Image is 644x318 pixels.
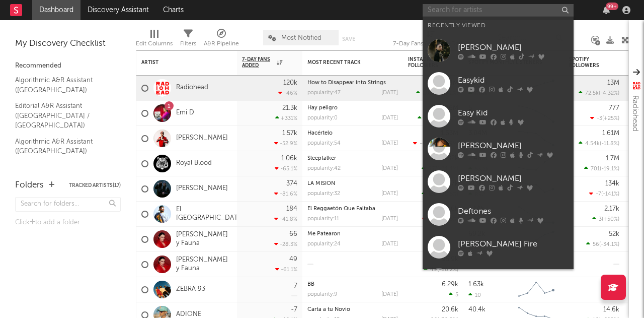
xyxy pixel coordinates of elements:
[286,206,297,212] div: 184
[603,306,619,313] div: 14.6k
[307,191,340,197] div: popularity: 32
[416,90,458,96] div: ( )
[307,307,398,312] div: Carta a tu Novio
[176,134,228,143] a: [PERSON_NAME]
[274,140,297,147] div: -52.9 %
[307,282,314,287] a: BB
[591,166,600,172] span: 701
[606,3,618,10] div: 99 +
[15,197,121,212] input: Search for folders...
[307,206,398,212] div: El Reggaetón Que Faltaba
[307,105,338,111] a: Hay peligro
[579,140,619,147] div: ( )
[468,281,484,288] div: 1.63k
[430,267,437,273] span: 49
[307,115,338,121] div: popularity: 0
[423,165,574,198] a: [PERSON_NAME]
[584,165,619,172] div: ( )
[605,180,619,187] div: 134k
[586,241,619,247] div: ( )
[442,306,458,313] div: 20.6k
[307,141,341,146] div: popularity: 54
[585,141,600,147] span: 4.54k
[307,282,398,287] div: BB
[603,6,610,14] button: 99+
[204,25,239,54] div: A&R Pipeline
[15,100,111,131] a: Editorial A&R Assistant ([GEOGRAPHIC_DATA] / [GEOGRAPHIC_DATA])
[176,231,232,248] a: [PERSON_NAME] y Fauna
[455,292,458,298] span: 5
[281,35,321,41] span: Most Notified
[307,231,398,237] div: Me Patearon
[176,159,212,168] a: Royal Blood
[423,34,574,67] a: [PERSON_NAME]
[274,190,297,197] div: -81.6 %
[413,140,458,147] div: ( )
[307,307,350,312] a: Carta a tu Novio
[136,38,173,50] div: Edit Columns
[307,206,375,212] a: El Reggaetón Que Faltaba
[307,105,398,111] div: Hay peligro
[423,231,574,264] a: [PERSON_NAME] Fire
[286,180,297,187] div: 374
[275,115,297,121] div: +331 %
[458,74,569,86] div: Easykid
[381,216,398,222] div: [DATE]
[307,292,338,297] div: popularity: 9
[289,256,297,263] div: 49
[307,156,398,161] div: Sleeptalker
[204,38,239,50] div: A&R Pipeline
[590,115,619,121] div: ( )
[439,267,457,273] span: -60.2 %
[604,116,618,121] span: +25 %
[307,131,398,136] div: Hacértelo
[458,107,569,119] div: Easy Kid
[176,109,194,117] a: Emi D
[307,156,336,161] a: Sleeptalker
[307,80,386,86] a: How to Disappear into Strings
[15,38,121,50] div: My Discovery Checklist
[281,155,297,162] div: 1.06k
[242,56,274,69] span: 7-Day Fans Added
[180,25,196,54] div: Filters
[599,217,602,222] span: 3
[381,115,398,121] div: [DATE]
[442,281,458,288] div: 6.29k
[458,41,569,53] div: [PERSON_NAME]
[15,136,111,157] a: Algorithmic A&R Assistant ([GEOGRAPHIC_DATA])
[15,75,111,95] a: Algorithmic A&R Assistant ([GEOGRAPHIC_DATA])
[176,184,228,193] a: [PERSON_NAME]
[422,190,458,197] div: ( )
[176,206,244,223] a: El [GEOGRAPHIC_DATA]
[278,90,297,96] div: -46 %
[393,38,468,50] div: 7-Day Fans Added (7-Day Fans Added)
[423,100,574,133] a: Easy Kid
[609,231,619,237] div: 52k
[602,130,619,137] div: 1.61M
[381,166,398,171] div: [DATE]
[423,4,574,17] input: Search for artists
[307,241,341,247] div: popularity: 24
[176,256,232,273] a: [PERSON_NAME] y Fauna
[597,116,602,121] span: -3
[307,181,398,186] div: LA MISIÓN
[596,192,601,197] span: -7
[589,190,619,197] div: ( )
[418,115,458,121] div: ( )
[601,242,618,247] span: -34.1 %
[458,238,569,250] div: [PERSON_NAME] Fire
[423,264,574,296] a: FaceBrooklyn
[307,166,341,171] div: popularity: 42
[420,141,437,147] span: -4.02k
[458,205,569,217] div: Deftones
[514,277,559,302] svg: Chart title
[458,172,569,184] div: [PERSON_NAME]
[381,241,398,247] div: [DATE]
[593,242,599,247] span: 56
[393,25,468,54] div: 7-Day Fans Added (7-Day Fans Added)
[422,216,458,222] div: ( )
[274,241,297,247] div: -28.3 %
[176,84,208,92] a: Radiohead
[307,90,341,96] div: popularity: 47
[601,141,618,147] span: -11.8 %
